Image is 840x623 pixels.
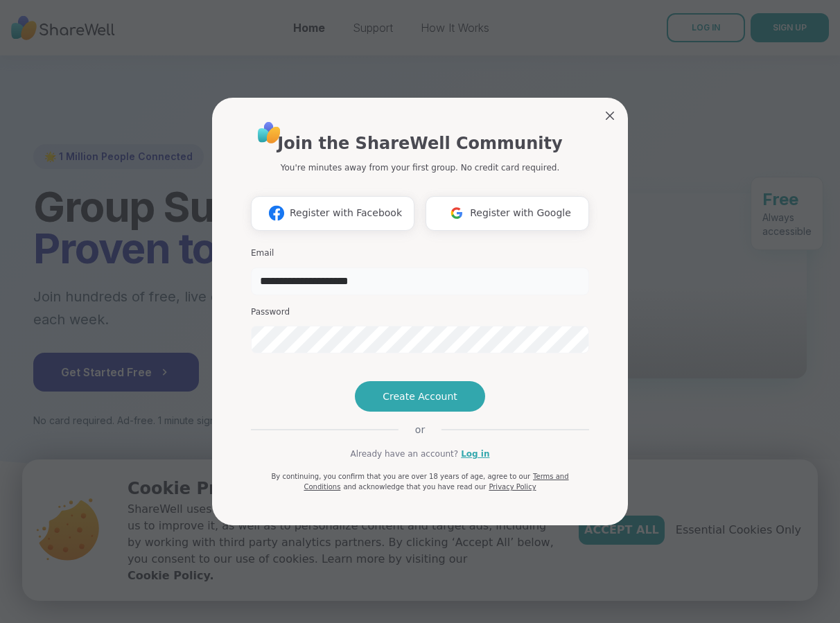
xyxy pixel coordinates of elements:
button: Register with Facebook [251,196,414,231]
span: Register with Google [470,206,571,220]
img: ShareWell Logo [254,117,285,148]
span: By continuing, you confirm that you are over 18 years of age, agree to our [271,473,530,480]
a: Privacy Policy [489,483,536,491]
button: Create Account [355,381,485,412]
span: and acknowledge that you have read our [343,483,486,491]
h3: Email [251,247,589,259]
a: Log in [461,448,489,460]
h3: Password [251,306,589,318]
span: or [399,423,441,437]
img: ShareWell Logomark [263,200,290,226]
h1: Join the ShareWell Community [277,131,562,156]
span: Already have an account? [350,448,458,460]
button: Register with Google [426,196,589,231]
img: ShareWell Logomark [444,200,470,226]
p: You're minutes away from your first group. No credit card required. [281,161,559,174]
a: Terms and Conditions [304,473,568,491]
span: Register with Facebook [290,206,402,220]
span: Create Account [383,389,457,403]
